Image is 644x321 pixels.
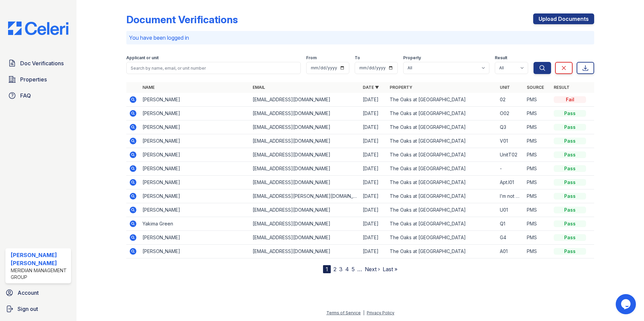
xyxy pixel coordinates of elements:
td: [DATE] [360,162,387,176]
span: Account [18,289,39,297]
td: Apt.I01 [497,176,524,189]
td: 02 [497,93,524,107]
td: [EMAIL_ADDRESS][DOMAIN_NAME] [250,176,360,189]
a: Date ▼ [363,85,379,90]
img: CE_Logo_Blue-a8612792a0a2168367f1c8372b55b34899dd931a85d93a1a3d3e32e68fde9ad4.png [3,22,74,35]
div: | [363,310,364,315]
td: [PERSON_NAME] [140,189,250,203]
td: U01 [497,203,524,217]
p: You have been logged in [129,34,591,42]
td: [EMAIL_ADDRESS][DOMAIN_NAME] [250,120,360,134]
td: The Oaks at [GEOGRAPHIC_DATA] [387,245,497,258]
input: Search by name, email, or unit number [126,62,301,74]
td: Q3 [497,120,524,134]
label: From [306,55,317,61]
td: [PERSON_NAME] [140,148,250,162]
div: Document Verifications [126,13,238,26]
label: Property [403,55,421,61]
td: PMS [524,107,551,120]
td: [EMAIL_ADDRESS][DOMAIN_NAME] [250,217,360,231]
a: Upload Documents [533,13,594,24]
td: [PERSON_NAME] [140,203,250,217]
td: The Oaks at [GEOGRAPHIC_DATA] [387,120,497,134]
a: 4 [345,266,349,273]
td: [DATE] [360,231,387,245]
td: [EMAIL_ADDRESS][DOMAIN_NAME] [250,107,360,120]
td: PMS [524,245,551,258]
td: The Oaks at [GEOGRAPHIC_DATA] [387,148,497,162]
td: The Oaks at [GEOGRAPHIC_DATA] [387,162,497,176]
div: Pass [554,110,586,117]
a: 3 [339,266,343,273]
td: The Oaks at [GEOGRAPHIC_DATA] [387,176,497,189]
td: V01 [497,134,524,148]
td: UnitT02 [497,148,524,162]
div: Meridian Management Group [11,267,68,281]
td: [DATE] [360,203,387,217]
td: [DATE] [360,134,387,148]
label: Applicant or unit [126,55,159,61]
td: [PERSON_NAME] [140,162,250,176]
td: PMS [524,189,551,203]
td: [EMAIL_ADDRESS][DOMAIN_NAME] [250,203,360,217]
div: Pass [554,193,586,200]
td: [EMAIL_ADDRESS][PERSON_NAME][DOMAIN_NAME] [250,189,360,203]
td: [DATE] [360,120,387,134]
td: [DATE] [360,93,387,107]
td: G4 [497,231,524,245]
div: Pass [554,124,586,131]
td: [PERSON_NAME] [140,134,250,148]
td: Q1 [497,217,524,231]
a: Account [3,286,74,299]
a: FAQ [5,89,71,102]
td: [EMAIL_ADDRESS][DOMAIN_NAME] [250,231,360,245]
a: Property [390,85,412,90]
td: PMS [524,217,551,231]
td: [DATE] [360,148,387,162]
td: The Oaks at [GEOGRAPHIC_DATA] [387,217,497,231]
td: [DATE] [360,189,387,203]
a: Properties [5,73,71,86]
td: [EMAIL_ADDRESS][DOMAIN_NAME] [250,245,360,258]
td: [DATE] [360,245,387,258]
td: PMS [524,148,551,162]
td: PMS [524,231,551,245]
a: Last » [383,266,397,273]
td: The Oaks at [GEOGRAPHIC_DATA] [387,93,497,107]
span: Sign out [18,305,38,313]
a: Doc Verifications [5,57,71,70]
div: Pass [554,151,586,158]
label: To [355,55,360,61]
td: [EMAIL_ADDRESS][DOMAIN_NAME] [250,134,360,148]
span: Doc Verifications [20,59,64,67]
td: The Oaks at [GEOGRAPHIC_DATA] [387,231,497,245]
div: [PERSON_NAME] [PERSON_NAME] [11,251,68,267]
td: [PERSON_NAME] [140,93,250,107]
td: [PERSON_NAME] [140,245,250,258]
td: [DATE] [360,176,387,189]
td: [EMAIL_ADDRESS][DOMAIN_NAME] [250,162,360,176]
div: Pass [554,234,586,241]
td: - [497,162,524,176]
iframe: chat widget [616,294,637,314]
a: Sign out [3,302,74,316]
label: Result [495,55,507,61]
a: Privacy Policy [367,310,394,315]
div: Pass [554,220,586,227]
td: O02 [497,107,524,120]
td: PMS [524,120,551,134]
a: Source [527,85,544,90]
td: The Oaks at [GEOGRAPHIC_DATA] [387,134,497,148]
td: PMS [524,134,551,148]
td: PMS [524,203,551,217]
a: Next › [365,266,380,273]
td: [EMAIL_ADDRESS][DOMAIN_NAME] [250,93,360,107]
td: The Oaks at [GEOGRAPHIC_DATA] [387,203,497,217]
td: I’m not sure [497,189,524,203]
td: [PERSON_NAME] [140,107,250,120]
div: Fail [554,96,586,103]
td: PMS [524,93,551,107]
td: [PERSON_NAME] [140,120,250,134]
a: Result [554,85,570,90]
